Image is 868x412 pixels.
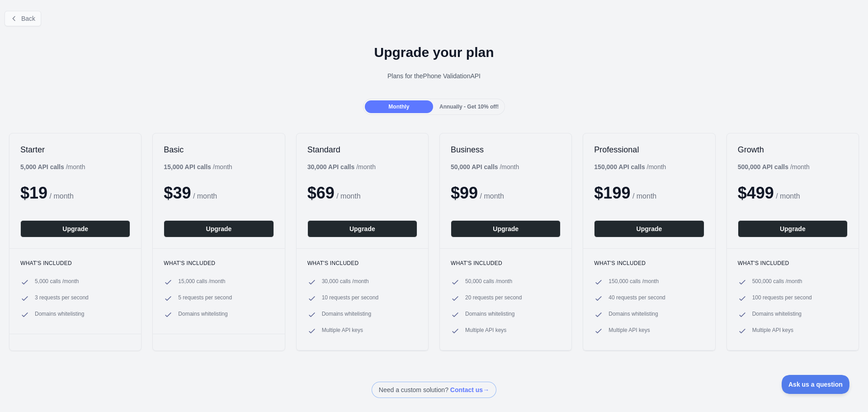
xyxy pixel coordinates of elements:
b: 30,000 API calls [307,163,355,170]
div: / month [594,162,666,171]
iframe: Toggle Customer Support [782,375,850,394]
h2: Business [451,144,561,155]
span: $ 199 [594,184,630,202]
b: 150,000 API calls [594,163,645,170]
div: / month [307,162,376,171]
b: 50,000 API calls [451,163,498,170]
span: $ 99 [451,184,478,202]
h2: Professional [594,144,704,155]
h2: Standard [307,144,417,155]
div: / month [451,162,519,171]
